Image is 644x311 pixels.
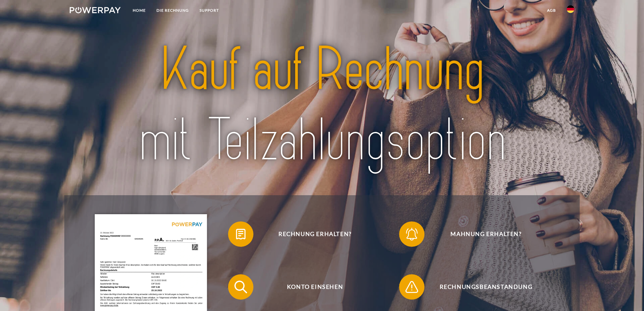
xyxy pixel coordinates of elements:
[228,274,393,300] button: Konto einsehen
[399,221,564,247] button: Mahnung erhalten?
[127,5,151,16] a: Home
[70,7,121,13] img: logo-powerpay-white.svg
[151,5,194,16] a: DIE RECHNUNG
[399,274,564,300] button: Rechnungsbeanstandung
[408,274,564,300] span: Rechnungsbeanstandung
[404,279,420,295] img: qb_warning.svg
[542,5,561,16] a: agb
[228,221,393,247] button: Rechnung erhalten?
[194,5,224,16] a: SUPPORT
[408,221,564,247] span: Mahnung erhalten?
[567,5,574,13] img: de
[95,31,549,179] img: title-powerpay_de.svg
[237,221,392,247] span: Rechnung erhalten?
[233,226,249,242] img: qb_bill.svg
[233,279,249,295] img: qb_search.svg
[404,226,420,242] img: qb_bell.svg
[237,274,392,300] span: Konto einsehen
